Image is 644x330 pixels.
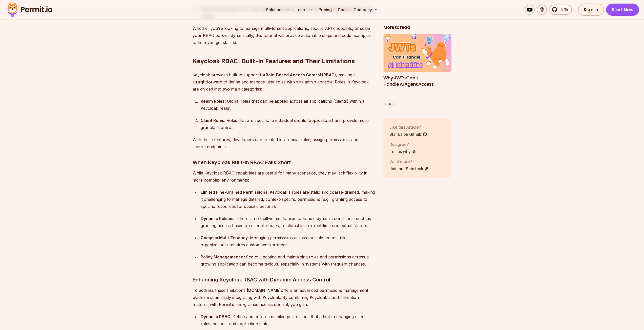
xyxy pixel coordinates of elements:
[383,34,452,100] a: Why JWTs Can’t Handle AI Agent AccessWhy JWTs Can’t Handle AI Agent Access
[201,99,225,104] strong: Realm Roles
[557,7,568,13] span: 5.3k
[193,287,375,308] p: To address these limitations, offers an advanced permissions management platform seamlessly integ...
[389,166,429,172] a: Join our Substack
[201,189,375,210] div: : Keycloak's roles are static and coarse-grained, making it challenging to manage detailed, conte...
[201,215,375,229] div: : There is no built-in mechanism to handle dynamic conditions, such as granting access based on u...
[389,148,416,155] a: Tell us why
[389,124,427,130] p: Like this Article?
[393,103,395,105] button: Go to slide 3
[383,75,452,87] h3: Why JWTs Can’t Handle AI Agent Access
[201,314,230,319] strong: Dynamic RBAC
[578,4,604,16] a: Sign In
[201,190,267,195] strong: Limited Fine-Grained Permissions
[384,103,386,105] button: Go to slide 1
[336,5,349,15] a: Docs
[201,98,375,112] div: : Global roles that can be applied across all applications (clients) within a Keycloak realm.
[383,34,452,100] li: 2 of 3
[193,136,375,150] p: With these features, developers can create hierarchical roles, assign permissions, and secure end...
[383,34,452,72] img: Why JWTs Can’t Handle AI Agent Access
[247,288,281,293] strong: [DOMAIN_NAME]
[193,169,375,184] p: While Keycloak RBAC capabilities are useful for many scenarios, they may lack flexibility in more...
[201,216,235,221] strong: Dynamic Policies
[383,24,452,31] h2: More to read
[264,5,292,15] button: Solutions
[201,118,224,123] strong: Client Roles
[201,117,375,131] div: : Roles that are specific to individual clients (applications) and provide more granular control.
[549,5,572,15] a: 5.3k
[201,313,375,327] div: : Define and enforce detailed permissions that adapt to changing user roles, actions, and applica...
[389,131,427,137] a: Star us on Github
[294,5,315,15] button: Learn
[193,158,375,166] h3: When Keycloak Built-In RBAC Falls Short
[201,253,375,268] div: : Updating and maintaining roles and permissions across a growing application can become tedious,...
[266,72,336,77] strong: Role-Based Access Control (RBAC)
[351,5,380,15] button: Company
[193,37,375,65] h2: Keycloak RBAC: Built-In Features and Their Limitations
[193,71,375,93] p: Keycloak provides built-in support for , making it straightforward to define and manage user role...
[317,5,334,15] a: Pricing
[383,34,452,106] div: Posts
[201,234,375,248] div: : Managing permissions across multiple tenants (like organizations) requires custom workarounds.
[389,159,429,165] p: Want more?
[201,235,248,240] strong: Complex Multi-Tenancy
[606,4,639,16] a: Start Now
[201,254,257,259] strong: Policy Management at Scale
[389,141,416,147] p: Disagree?
[5,1,55,18] img: Permit logo
[193,276,375,284] h3: Enhancing Keycloak RBAC with Dynamic Access Control
[193,25,375,46] p: Whether you’re looking to manage multi-tenant applications, secure API endpoints, or scale your R...
[388,103,391,105] button: Go to slide 2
